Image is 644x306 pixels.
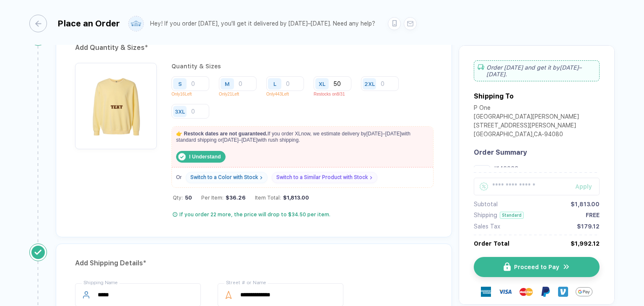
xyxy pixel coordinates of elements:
[499,285,512,298] img: visa
[255,194,309,201] div: Item Total:
[474,201,498,207] div: Subtotal
[474,257,600,277] button: iconProceed to Payicon
[500,212,524,219] div: Standard
[179,211,330,218] div: If you order 22 more, the price will drop to $34.50 per item.
[314,92,358,96] p: Restocks on 8/31
[276,174,368,181] div: Switch to a Similar Product with Stock
[474,92,514,100] div: Shipping To
[474,104,579,113] div: P One
[266,92,310,96] p: Only 443 Left
[558,287,568,297] img: Venmo
[481,287,491,297] img: express
[577,223,600,230] div: $179.12
[186,172,267,183] a: Switch to a Color with Stock
[175,108,185,114] div: 3XL
[178,153,186,161] img: status
[190,174,258,181] div: Switch to a Color with Stock
[272,172,377,183] a: Switch to a Similar Product with Stock
[176,174,182,181] span: Or
[183,194,192,201] span: 50
[173,194,192,201] div: Qty:
[474,131,579,140] div: [GEOGRAPHIC_DATA] , CA - 94080
[474,113,579,122] div: [GEOGRAPHIC_DATA][PERSON_NAME]
[79,67,153,140] img: 0b67129d-3078-4524-843c-e372570fe931_nt_front_1755526073631.jpg
[514,264,559,270] span: Proceed to Pay
[474,240,509,247] div: Order Total
[57,18,120,29] div: Place an Order
[201,194,246,201] div: Per Item:
[178,80,182,87] div: S
[319,80,325,87] div: XL
[176,131,182,137] span: 👉
[75,41,433,54] div: Add Quantity & Sizes
[474,212,497,218] div: Shipping
[474,60,600,81] div: Order [DATE] and get it by [DATE]–[DATE] .
[171,63,433,70] div: Quantity & Sizes
[172,127,429,148] p: If you order XL now, we estimate delivery by [DATE]–[DATE] with standard shipping or [DATE]–[DATE...
[219,92,263,96] p: Only 21 Left
[504,262,511,271] img: icon
[129,16,143,31] img: user profile
[75,257,433,270] div: Add Shipping Details
[273,80,276,87] div: L
[576,283,592,300] img: Google Pay
[225,80,230,87] div: M
[493,165,600,171] div: #1466CC
[474,223,500,230] div: Sales Tax
[171,92,216,96] p: Only 16 Left
[563,263,570,271] img: icon
[184,131,267,137] strong: Restock dates are not guaranteed.
[364,80,375,87] div: 2XL
[281,194,309,201] div: $1,813.00
[176,151,226,163] button: I Understand
[150,20,375,27] div: Hey! If you order [DATE], you'll get it delivered by [DATE]–[DATE]. Need any help?
[540,287,551,297] img: Paypal
[565,178,600,195] button: Apply
[519,285,533,298] img: master-card
[474,148,600,156] div: Order Summary
[189,154,221,160] strong: I Understand
[223,194,246,201] div: $36.26
[474,122,579,131] div: [STREET_ADDRESS][PERSON_NAME]
[575,183,600,190] div: Apply
[571,201,600,207] div: $1,813.00
[571,240,600,247] div: $1,992.12
[586,212,600,218] div: FREE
